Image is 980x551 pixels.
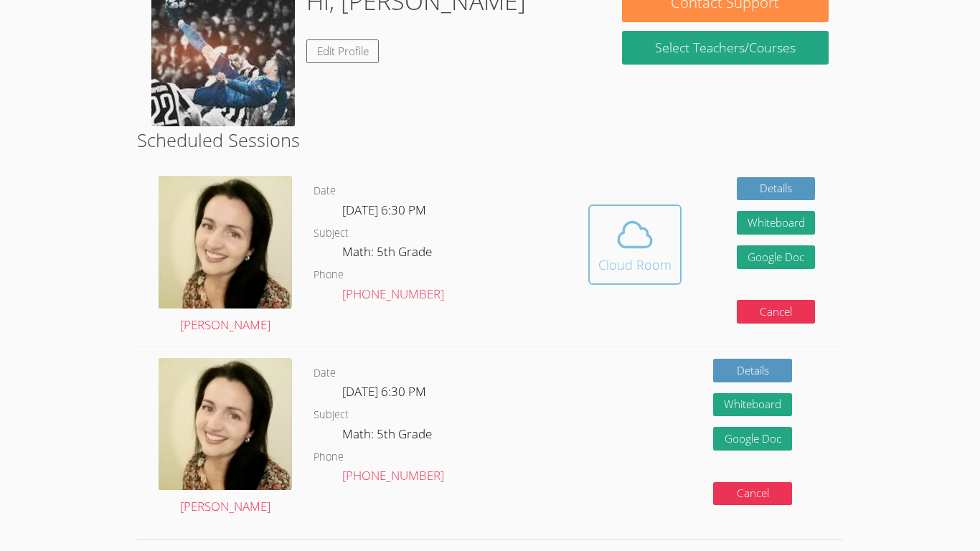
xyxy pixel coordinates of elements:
[137,126,843,154] h2: Scheduled Sessions
[598,255,672,275] div: Cloud Room
[342,202,426,218] span: [DATE] 6:30 PM
[342,467,444,484] a: [PHONE_NUMBER]
[342,286,444,302] a: [PHONE_NUMBER]
[314,448,344,466] dt: Phone
[314,225,349,242] dt: Subject
[159,358,292,517] a: [PERSON_NAME]
[713,482,792,506] button: Cancel
[342,383,426,400] span: [DATE] 6:30 PM
[713,393,792,417] button: Whiteboard
[314,266,344,284] dt: Phone
[713,427,792,451] a: Google Doc
[314,182,336,200] dt: Date
[737,300,816,324] button: Cancel
[159,176,292,309] img: Screenshot%202022-07-16%2010.55.09%20PM.png
[159,358,292,491] img: Screenshot%202022-07-16%2010.55.09%20PM.png
[314,364,336,382] dt: Date
[713,359,792,382] a: Details
[737,245,816,269] a: Google Doc
[342,424,435,448] dd: Math: 5th Grade
[306,39,380,63] a: Edit Profile
[622,31,829,65] a: Select Teachers/Courses
[737,177,816,201] a: Details
[342,242,435,266] dd: Math: 5th Grade
[314,406,349,424] dt: Subject
[159,176,292,335] a: [PERSON_NAME]
[588,204,682,285] button: Cloud Room
[737,211,816,235] button: Whiteboard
